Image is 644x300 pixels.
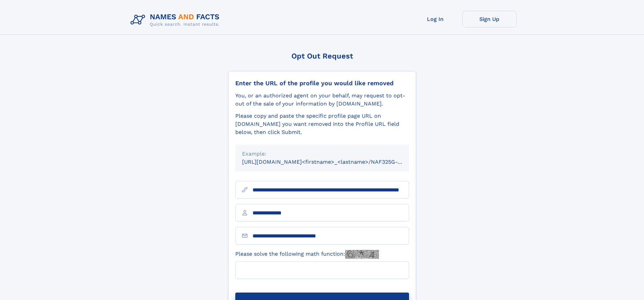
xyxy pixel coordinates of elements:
a: Log In [408,11,462,27]
div: Enter the URL of the profile you would like removed [235,79,409,87]
div: You, or an authorized agent on your behalf, may request to opt-out of the sale of your informatio... [235,92,409,108]
a: Sign Up [462,11,517,27]
img: Logo Names and Facts [128,11,225,29]
label: Please solve the following math function: [235,250,379,259]
div: Opt Out Request [228,52,416,60]
div: Please copy and paste the specific profile page URL on [DOMAIN_NAME] you want removed into the Pr... [235,112,409,136]
div: Example: [242,150,402,158]
small: [URL][DOMAIN_NAME]<firstname>_<lastname>/NAF325G-xxxxxxxx [242,159,422,165]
